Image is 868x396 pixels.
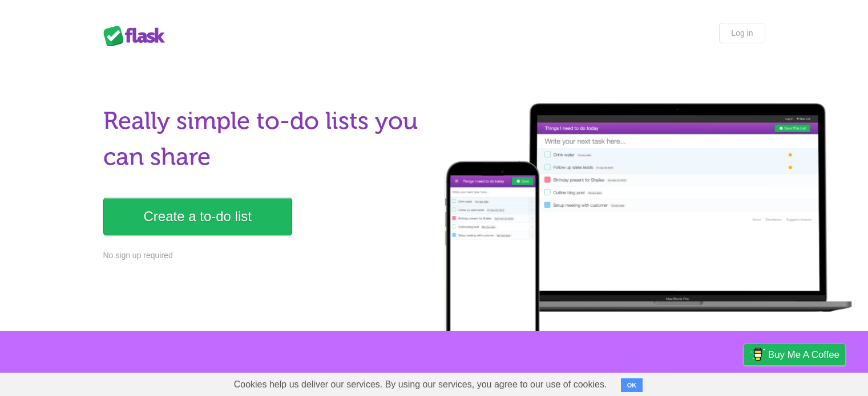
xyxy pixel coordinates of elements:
[621,378,643,392] button: OK
[103,103,427,175] h1: Really simple to-do lists you can share
[719,23,765,43] a: Log in
[750,345,765,364] img: Buy me a coffee
[103,250,427,262] p: No sign up required
[744,344,845,365] a: Buy me a coffee
[768,345,839,365] span: Buy me a coffee
[103,26,172,46] div: Flask Lists
[223,373,619,396] span: Cookies help us deliver our services. By using our services, you agree to our use of cookies.
[103,198,292,235] a: Create a to-do list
